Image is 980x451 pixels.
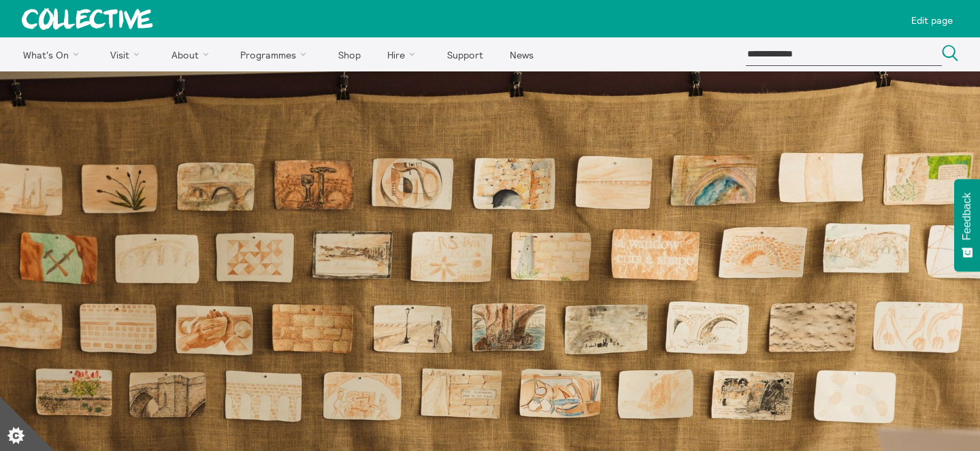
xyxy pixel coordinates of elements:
a: Support [435,37,495,71]
button: Feedback - Show survey [954,179,980,271]
a: News [497,37,545,71]
a: Hire [376,37,433,71]
a: Programmes [229,37,324,71]
a: What's On [11,37,96,71]
a: Visit [99,37,157,71]
a: Shop [326,37,372,71]
a: Edit page [906,5,958,32]
span: Feedback [961,193,973,240]
a: About [159,37,226,71]
p: Edit page [911,15,953,26]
